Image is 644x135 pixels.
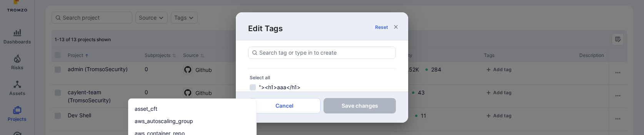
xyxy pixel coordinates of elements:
input: Search tag or type in to create [259,49,392,57]
span: Edit Tags [248,20,283,34]
button: Reset [374,24,390,30]
li: asset_cft [133,103,252,114]
button: Save changes [324,98,396,113]
button: Cancel [248,98,320,113]
span: "><h1>aaa</h1> [259,83,300,91]
li: aws_autoscaling_group [133,116,252,127]
button: Select all [248,75,272,80]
